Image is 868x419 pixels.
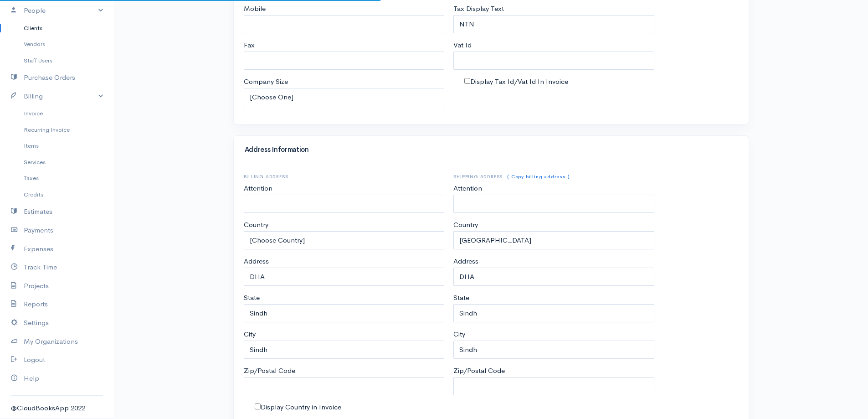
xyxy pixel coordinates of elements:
label: City [453,329,465,340]
label: Address [244,256,269,267]
label: Attention [453,183,482,194]
h6: Billing Address [244,174,445,179]
h6: Shipping Address [453,174,654,179]
label: Country [453,220,478,230]
label: Display Tax Id/Vat Id In Invoice [470,77,568,87]
label: Country [244,220,268,230]
label: Display Country in Invoice [261,402,341,413]
label: Zip/Postal Code [453,366,505,376]
label: Address [453,256,478,267]
label: State [453,293,469,303]
a: ( Copy billing address ) [507,174,569,180]
label: Mobile [244,4,266,14]
label: Zip/Postal Code [244,366,295,376]
label: Vat Id [453,40,472,51]
label: City [244,329,256,340]
h4: Address Information [245,146,738,154]
label: Company Size [244,77,288,87]
label: Attention [244,183,272,194]
div: @CloudBooksApp 2022 [11,403,103,414]
label: Tax Display Text [453,4,504,14]
label: Fax [244,40,255,51]
label: State [244,293,260,303]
